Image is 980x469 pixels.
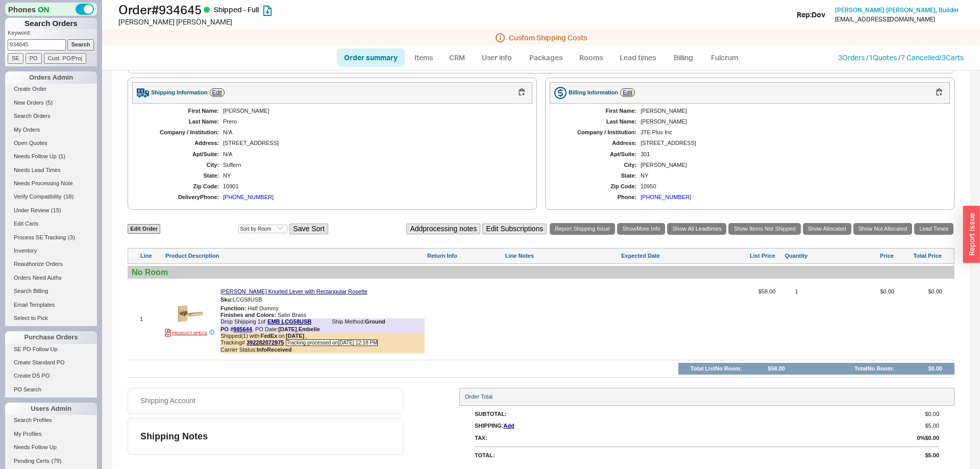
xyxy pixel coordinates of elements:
div: First Name: [142,108,219,114]
div: [PERSON_NAME] [PERSON_NAME] [118,17,493,27]
a: Process SE Tracking(3) [5,232,97,243]
div: Zip Code: [142,183,219,190]
div: Apt/Suite: [142,151,219,158]
div: Total List No Room : [691,365,742,372]
div: [PERSON_NAME] [641,108,940,114]
div: Prero [223,118,522,125]
a: Lead times [612,48,664,67]
div: [PERSON_NAME] [223,108,522,114]
a: Under Review(15) [5,205,97,216]
a: Needs Follow Up [5,442,97,453]
a: Orders Need Auths [5,273,97,283]
input: SE [8,53,23,64]
a: EMB LCG58USB [267,318,311,326]
div: List Price [718,253,775,259]
div: [PHONE_NUMBER] [641,194,691,201]
div: Zip Code: [560,183,636,190]
span: New Orders [14,100,44,106]
span: ( 79 ) [52,458,62,464]
span: ( 5 ) [46,100,53,106]
span: Tracking# [220,339,284,345]
a: Packages [522,48,570,67]
span: Pending Certs [14,458,50,464]
a: Create Standard PO [5,357,97,368]
div: First Name: [560,108,636,114]
div: Suffern [223,162,522,168]
div: [PERSON_NAME] [641,162,940,168]
span: Under Review [14,207,49,213]
span: ( 3 ) [68,234,75,240]
div: 1 [795,288,798,357]
div: Delivery Phone: [142,194,219,201]
button: Edit Subscriptions [482,224,547,234]
div: SubTotal: [475,411,893,417]
h1: Order # 934645 [118,3,493,17]
p: Keyword: [8,29,97,39]
a: Edit [620,88,635,97]
a: Search Orders [5,111,97,121]
div: 1 [140,316,163,323]
a: [PERSON_NAME] [PERSON_NAME], Builder [835,7,959,14]
a: Fulcrum [703,48,745,67]
b: [DATE] [278,326,297,332]
div: Shipped ( 1 ) with on , [220,333,425,339]
div: Line [140,253,163,259]
a: Inventory [5,245,97,256]
a: Create Order [5,84,97,94]
span: Needs Processing Note [14,180,73,186]
a: Open Quotes [5,138,97,149]
h1: Search Orders [5,18,97,29]
a: 392282072975 [247,339,284,345]
a: Billing [666,48,701,67]
div: Apt/Suite: [560,151,636,158]
a: Edit Order [128,224,160,234]
b: PO # [220,326,252,332]
span: $0.00 [880,288,894,294]
span: $0.00 [928,288,942,294]
div: NY [641,172,940,179]
div: No Room [132,267,950,277]
div: Shipping: [475,423,503,429]
input: Cust. PO/Proj [44,53,86,64]
span: Needs Follow Up [14,444,57,450]
div: JTE Plus Inc [641,129,940,136]
div: Address: [560,140,636,146]
a: Lead Times [914,223,953,235]
a: Create DS PO [5,371,97,381]
span: Carrier Status: [220,347,291,353]
div: $58.00 [768,365,785,372]
div: State: [142,172,219,179]
span: $0.00 [925,435,939,441]
div: Address: [142,140,219,146]
div: Quantity [785,253,807,259]
div: Phone: [560,194,636,201]
div: Phones [5,3,97,16]
span: $58.00 [718,288,775,357]
a: Show All Leadtimes [667,223,726,235]
div: Shipping Information [151,89,208,96]
span: [PERSON_NAME] [PERSON_NAME] , Builder [835,6,959,14]
a: Report Shipping Issue [550,223,615,235]
a: My Profiles [5,429,97,439]
a: Search Profiles [5,415,97,426]
div: Rep: Dov [797,10,825,20]
a: Email Templates [5,300,97,310]
a: 3Orders /1Quotes /7 Cancelled [838,53,939,62]
div: Line Notes [505,253,619,259]
div: [PHONE_NUMBER] [223,194,274,201]
div: Drop Shipping 1 of Ship Method: [220,318,425,333]
span: ( 18 ) [64,193,74,200]
a: Items [407,48,440,67]
input: PO [26,53,42,64]
div: NY [223,172,522,179]
div: Total: [475,452,893,459]
div: Company / Institution: [142,129,219,136]
span: Needs Follow Up [14,153,57,159]
div: Orders Admin [5,71,97,84]
button: Addprocessing notes [406,224,480,234]
a: Edit Carts [5,218,97,229]
b: [DATE] [286,333,304,339]
span: ON [38,4,50,15]
div: Purchase Orders [5,331,97,343]
a: Needs Lead Times [5,165,97,176]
